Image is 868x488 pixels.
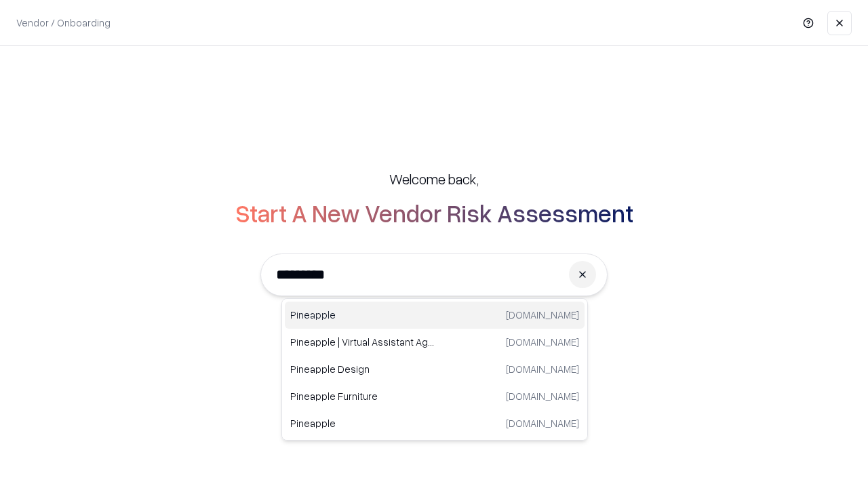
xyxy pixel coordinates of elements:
p: [DOMAIN_NAME] [506,389,579,403]
p: Pineapple [290,416,435,430]
p: Pineapple [290,308,435,322]
p: Pineapple Furniture [290,389,435,403]
p: [DOMAIN_NAME] [506,308,579,322]
h5: Welcome back, [389,169,479,188]
p: [DOMAIN_NAME] [506,335,579,349]
p: Pineapple | Virtual Assistant Agency [290,335,435,349]
div: Suggestions [281,298,588,441]
p: Pineapple Design [290,362,435,376]
p: [DOMAIN_NAME] [506,416,579,430]
h2: Start A New Vendor Risk Assessment [235,199,633,226]
p: [DOMAIN_NAME] [506,362,579,376]
p: Vendor / Onboarding [16,16,111,30]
